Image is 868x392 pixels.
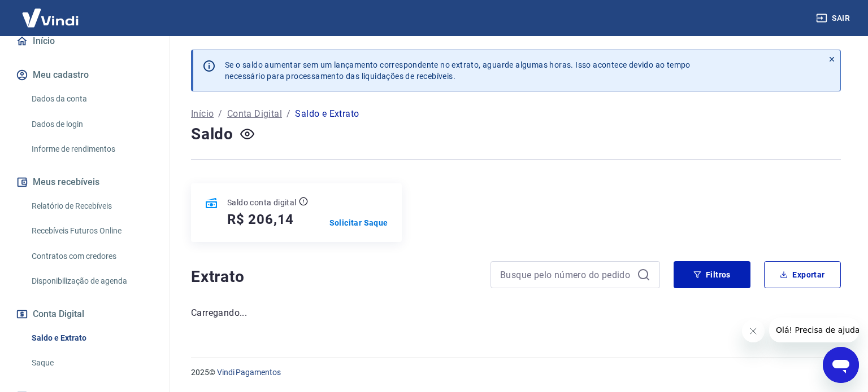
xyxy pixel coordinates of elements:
p: Se o saldo aumentar sem um lançamento correspondente no extrato, aguarde algumas horas. Isso acon... [225,59,691,82]
button: Meu cadastro [14,63,155,87]
h4: Extrato [191,266,477,288]
a: Contratos com credores [27,245,155,268]
a: Recebíveis Futuros Online [27,219,155,243]
a: Início [191,107,214,121]
iframe: Botão para abrir a janela de mensagens [823,347,859,383]
p: / [287,107,290,121]
button: Meus recebíveis [14,170,155,195]
a: Dados de login [27,113,155,136]
a: Informe de rendimentos [27,138,155,161]
p: Saldo e Extrato [295,107,359,121]
a: Solicitar Saque [329,217,388,228]
p: Carregando... [191,306,841,320]
a: Disponibilização de agenda [27,270,155,293]
button: Exportar [764,261,841,288]
p: / [218,107,222,121]
iframe: Mensagem da empresa [769,318,859,342]
a: Saldo e Extrato [27,327,155,350]
a: Início [14,29,155,54]
button: Sair [814,8,854,29]
a: Dados da conta [27,87,155,111]
input: Busque pelo número do pedido [500,266,632,283]
p: 2025 © [191,367,841,378]
a: Conta Digital [227,107,282,121]
iframe: Fechar mensagem [742,320,765,342]
button: Conta Digital [14,302,155,327]
a: Relatório de Recebíveis [27,195,155,218]
span: Olá! Precisa de ajuda? [7,8,95,17]
a: Vindi Pagamentos [217,368,281,377]
p: Saldo conta digital [227,197,297,208]
button: Filtros [674,261,750,288]
img: Vindi [14,1,87,35]
h5: R$ 206,14 [227,210,294,228]
a: Saque [27,351,155,375]
h4: Saldo [191,123,233,146]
